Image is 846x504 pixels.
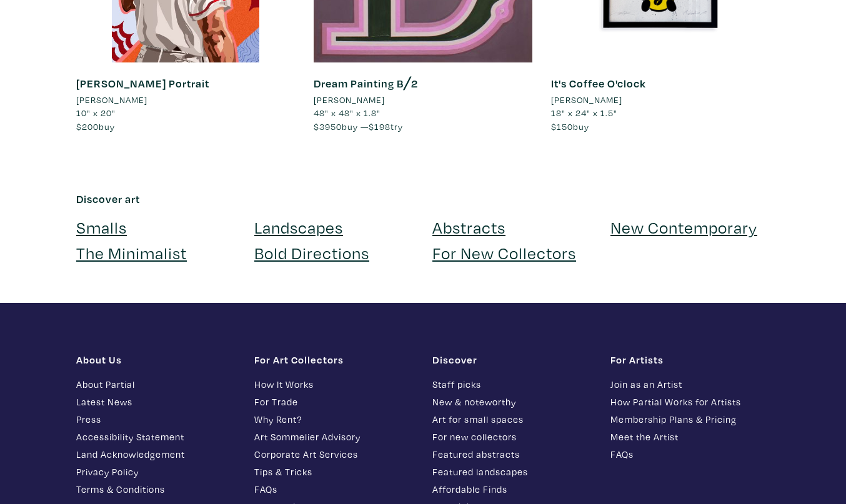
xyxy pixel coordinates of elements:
[432,447,592,462] a: Featured abstracts
[551,76,646,91] a: It's Coffee O'clock
[314,93,532,107] a: [PERSON_NAME]
[76,430,236,444] a: Accessibility Statement
[432,412,592,427] a: Art for small spaces
[254,465,414,479] a: Tips & Tricks
[76,192,770,206] h6: Discover art
[610,353,770,366] h1: For Artists
[610,447,770,462] a: FAQs
[254,412,414,427] a: Why Rent?
[551,93,622,107] li: [PERSON_NAME]
[76,121,99,132] span: $200
[551,93,770,107] a: [PERSON_NAME]
[551,121,589,132] span: buy
[254,482,414,497] a: FAQs
[432,395,592,409] a: New & noteworthy
[314,121,342,132] span: $3950
[432,377,592,392] a: Staff picks
[76,412,236,427] a: Press
[432,482,592,497] a: Affordable Finds
[254,395,414,409] a: For Trade
[610,377,770,392] a: Join as an Artist
[314,76,418,91] a: Dream Painting B╱2
[432,430,592,444] a: For new collectors
[76,76,209,91] a: [PERSON_NAME] Portrait
[551,121,573,132] span: $150
[314,121,403,132] span: buy — try
[432,465,592,479] a: Featured landscapes
[254,216,343,238] a: Landscapes
[76,242,187,264] a: The Minimalist
[76,93,147,107] li: [PERSON_NAME]
[76,353,236,366] h1: About Us
[254,242,369,264] a: Bold Directions
[76,447,236,462] a: Land Acknowledgement
[432,242,576,264] a: For New Collectors
[76,107,116,119] span: 10" x 20"
[610,395,770,409] a: How Partial Works for Artists
[76,93,295,107] a: [PERSON_NAME]
[254,377,414,392] a: How It Works
[76,377,236,392] a: About Partial
[76,216,127,238] a: Smalls
[314,93,385,107] li: [PERSON_NAME]
[369,121,391,132] span: $198
[254,447,414,462] a: Corporate Art Services
[76,121,115,132] span: buy
[610,430,770,444] a: Meet the Artist
[551,107,617,119] span: 18" x 24" x 1.5"
[76,465,236,479] a: Privacy Policy
[254,353,414,366] h1: For Art Collectors
[254,430,414,444] a: Art Sommelier Advisory
[610,216,757,238] a: New Contemporary
[76,395,236,409] a: Latest News
[76,482,236,497] a: Terms & Conditions
[314,107,381,119] span: 48" x 48" x 1.8"
[610,412,770,427] a: Membership Plans & Pricing
[432,216,505,238] a: Abstracts
[432,353,592,366] h1: Discover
